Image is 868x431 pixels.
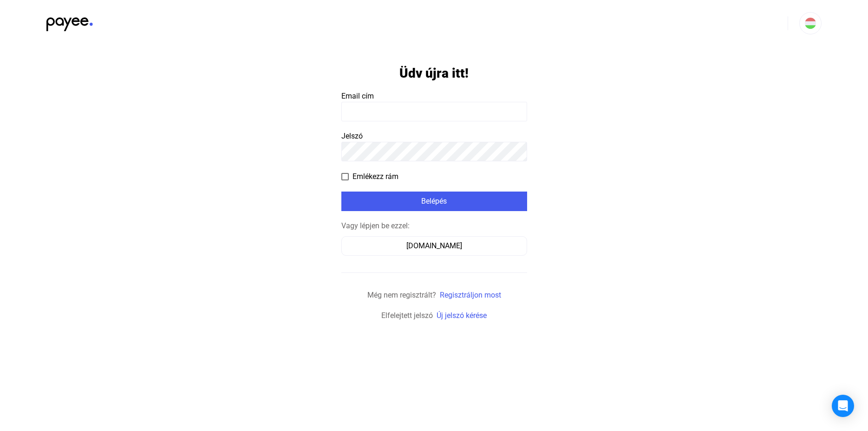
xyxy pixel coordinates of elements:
a: Regisztráljon most [440,291,501,299]
div: Vagy lépjen be ezzel: [341,220,527,232]
img: HU [805,18,816,29]
button: HU [799,12,822,34]
div: [DOMAIN_NAME] [345,240,524,252]
button: Belépés [341,192,527,211]
a: Új jelszó kérése [437,311,487,320]
h1: Üdv újra itt! [399,65,469,81]
div: Belépés [344,196,524,207]
button: [DOMAIN_NAME] [341,236,527,256]
span: Email cím [341,92,374,100]
span: Jelszó [341,132,363,140]
a: [DOMAIN_NAME] [341,241,527,250]
span: Emlékezz rám [352,171,398,182]
span: Még nem regisztrált? [367,291,436,299]
img: black-payee-blue-dot.svg [46,12,93,31]
span: Elfelejtett jelszó [381,311,433,320]
div: Open Intercom Messenger [832,395,854,417]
